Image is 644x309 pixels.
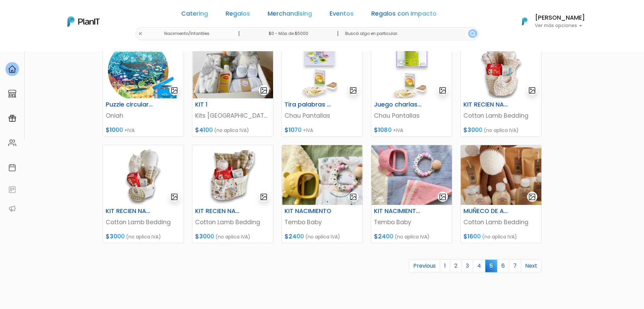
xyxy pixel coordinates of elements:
a: 3 [461,259,473,272]
a: gallery-light KIT NACIMIENTO Tembo Baby $2400 (no aplica IVA) [282,145,363,243]
img: search_button-432b6d5273f82d61273b3651a40e1bd1b912527efae98b1b7a1b2c0702e16a8d.svg [470,31,475,36]
h6: Puzzle circular - Océano [102,101,157,108]
span: +IVA [124,127,134,134]
span: $3000 [106,232,125,240]
img: thumb_Captura_de_pantalla_2025-09-02_170641.png [282,145,362,205]
p: Chau Pantallas [285,111,360,120]
p: Cotton Lamb Bedding [463,111,539,120]
a: Regalos con Impacto [371,11,437,19]
span: +IVA [303,127,313,134]
h6: KIT RECIEN NACIDO 2 [102,208,157,215]
img: marketplace-4ceaa7011d94191e9ded77b95e3339b90024bf715f7c57f8cf31f2d8c509eaba.svg [8,90,16,98]
img: gallery-light [528,193,536,201]
img: thumb_2000___2000-Photoroom_-_2025-04-14T132815.074.png [192,145,273,205]
a: gallery-light KIT RECIEN NACIDO 2 Cotton Lamb Bedding $3000 (no aplica IVA) [103,145,184,243]
p: | [238,30,240,38]
span: (no aplica IVA) [395,233,430,240]
span: 5 [485,259,497,272]
p: Ver más opciones [535,23,585,28]
span: $3000 [195,232,214,240]
span: (no aplica IVA) [215,233,250,240]
p: Kits [GEOGRAPHIC_DATA] [195,111,270,120]
img: thumb_image__copia___copia___copia_-Photoroom__11_.jpg [371,39,452,98]
img: gallery-light [260,86,268,94]
div: ¿Necesitás ayuda? [35,6,98,20]
img: PlanIt Logo [517,14,532,29]
h6: KIT RECIEN NACIDO 3 [191,208,247,215]
a: 7 [509,259,521,272]
img: thumb_1BF0EB92-0139-4515-87CB-C0D2B7C1DC2C.jpeg [192,39,273,98]
a: Merchandising [268,11,312,19]
span: $1600 [463,232,481,240]
h6: KIT RECIEN NACIDO [459,101,515,108]
a: gallery-light Tira palabras + Cartas españolas Chau Pantallas $1070 +IVA [282,38,363,137]
h6: Tira palabras + Cartas españolas [281,101,336,108]
img: gallery-light [439,193,446,201]
h6: Juego charlas de mesa + Cartas españolas [370,101,425,108]
img: calendar-87d922413cdce8b2cf7b7f5f62616a5cf9e4887200fb71536465627b3292af00.svg [8,163,16,172]
img: gallery-light [260,193,268,201]
a: gallery-light KIT RECIEN NACIDO Cotton Lamb Bedding $3000 (no aplica IVA) [460,38,542,137]
p: Chau Pantallas [374,111,449,120]
p: Cotton Lamb Bedding [463,218,539,227]
h6: KIT NACIMIENTO [281,208,336,215]
a: 2 [450,259,462,272]
span: $1070 [285,126,302,134]
p: Tembo Baby [374,218,449,227]
img: thumb_image__copia___copia___copia_-Photoroom__6_.jpg [282,39,362,98]
a: Previous [409,259,440,272]
p: Tembo Baby [285,218,360,227]
img: gallery-light [349,86,357,94]
a: Eventos [330,11,354,19]
img: home-e721727adea9d79c4d83392d1f703f7f8bce08238fde08b1acbfd93340b81755.svg [8,65,16,73]
span: (no aplica IVA) [482,233,517,240]
p: | [337,30,339,38]
span: (no aplica IVA) [484,127,519,134]
span: $1080 [374,126,392,134]
img: thumb_Captura_de_pantalla_2025-09-02_171627.png [371,145,452,205]
span: $4100 [195,126,213,134]
a: gallery-light Juego charlas de mesa + Cartas españolas Chau Pantallas $1080 +IVA [371,38,452,137]
a: gallery-light Puzzle circular - Océano Oniah $1000 +IVA [103,38,184,137]
span: $2400 [374,232,393,240]
img: thumb_2000___2000-Photoroom_-_2025-04-14T131725.861.png [461,39,541,98]
img: gallery-light [170,193,178,201]
span: (no aplica IVA) [305,233,340,240]
h6: KIT NACIMIENTO 2 [370,208,425,215]
a: Next [521,259,542,272]
span: +IVA [393,127,403,134]
a: 4 [473,259,485,272]
img: people-662611757002400ad9ed0e3c099ab2801c6687ba6c219adb57efc949bc21e19d.svg [8,139,16,147]
h6: KIT 1 [191,101,247,108]
p: Cotton Lamb Bedding [106,218,181,227]
input: Buscá algo en particular.. [340,27,478,40]
img: close-6986928ebcb1d6c9903e3b54e860dbc4d054630f23adef3a32610726dff6a82b.svg [138,32,143,36]
span: (no aplica IVA) [126,233,161,240]
span: $3000 [463,126,482,134]
button: PlanIt Logo [PERSON_NAME] Ver más opciones [513,13,585,30]
img: gallery-light [349,193,357,201]
img: gallery-light [528,86,536,94]
a: Catering [181,11,208,19]
img: partners-52edf745621dab592f3b2c58e3bca9d71375a7ef29c3b500c9f145b62cc070d4.svg [8,205,16,213]
a: gallery-light KIT NACIMIENTO 2 Tembo Baby $2400 (no aplica IVA) [371,145,452,243]
a: gallery-light MUÑECO DE APEGO Cotton Lamb Bedding $1600 (no aplica IVA) [460,145,542,243]
img: campaigns-02234683943229c281be62815700db0a1741e53638e28bf9629b52c665b00959.svg [8,114,16,122]
img: thumb_image__54_.png [103,39,184,98]
img: gallery-light [439,86,446,94]
img: feedback-78b5a0c8f98aac82b08bfc38622c3050aee476f2c9584af64705fc4e61158814.svg [8,186,16,194]
a: gallery-light KIT RECIEN NACIDO 3 Cotton Lamb Bedding $3000 (no aplica IVA) [192,145,273,243]
a: Regalos [226,11,250,19]
span: $2400 [285,232,304,240]
p: Oniah [106,111,181,120]
img: thumb_2000___2000-Photoroom_-_2025-04-14T133005.886.png [103,145,184,205]
a: 6 [497,259,509,272]
p: Cotton Lamb Bedding [195,218,270,227]
h6: MUÑECO DE APEGO [459,208,515,215]
span: $1000 [106,126,123,134]
h6: [PERSON_NAME] [535,15,585,21]
a: gallery-light KIT 1 Kits [GEOGRAPHIC_DATA] $4100 (no aplica IVA) [192,38,273,137]
img: thumb_Captura_de_pantalla_2025-09-02_171752.png [461,145,541,205]
span: (no aplica IVA) [214,127,249,134]
img: PlanIt Logo [67,16,100,27]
